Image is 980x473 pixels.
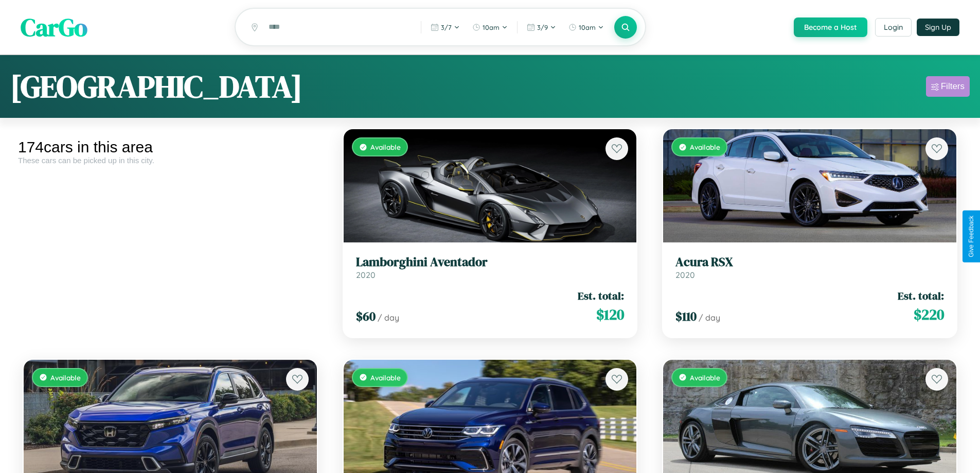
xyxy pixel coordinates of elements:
[425,19,465,36] button: 3/7
[467,19,513,36] button: 10am
[10,65,302,108] h1: [GEOGRAPHIC_DATA]
[378,312,399,323] span: / day
[18,138,323,156] div: 174 cars in this area
[370,373,401,382] span: Available
[699,312,720,323] span: / day
[675,255,944,270] h3: Acura RSX
[50,373,81,382] span: Available
[968,216,975,257] div: Give Feedback
[898,288,944,303] span: Est. total:
[563,19,609,36] button: 10am
[690,143,720,151] span: Available
[926,76,970,97] button: Filters
[875,18,912,37] button: Login
[370,143,401,151] span: Available
[522,19,561,36] button: 3/9
[441,23,452,31] span: 3 / 7
[794,17,867,37] button: Become a Host
[18,156,323,165] div: These cars can be picked up in this city.
[483,23,500,31] span: 10am
[356,255,625,270] h3: Lamborghini Aventador
[914,304,944,325] span: $ 220
[675,255,944,280] a: Acura RSX2020
[578,288,624,303] span: Est. total:
[941,81,965,92] div: Filters
[356,308,376,325] span: $ 60
[356,255,625,280] a: Lamborghini Aventador2020
[21,10,87,44] span: CarGo
[675,308,697,325] span: $ 110
[356,270,376,280] span: 2020
[579,23,596,31] span: 10am
[675,270,695,280] span: 2020
[537,23,548,31] span: 3 / 9
[917,19,959,36] button: Sign Up
[690,373,720,382] span: Available
[596,304,624,325] span: $ 120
